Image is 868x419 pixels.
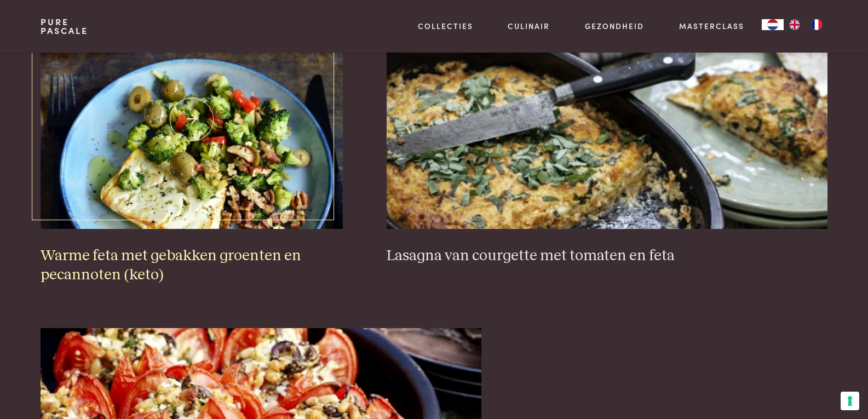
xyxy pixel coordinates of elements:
a: FR [806,19,827,30]
h3: Warme feta met gebakken groenten en pecannoten (keto) [41,246,343,284]
a: PurePascale [41,18,88,35]
h3: Lasagna van courgette met tomaten en feta [387,246,827,266]
a: Collecties [418,20,473,32]
a: Culinair [508,20,550,32]
img: Warme feta met gebakken groenten en pecannoten (keto) [41,10,343,229]
a: Masterclass [679,20,744,32]
aside: Language selected: Nederlands [762,19,827,30]
a: Warme feta met gebakken groenten en pecannoten (keto) Warme feta met gebakken groenten en pecanno... [41,10,343,284]
a: NL [762,19,784,30]
a: Lasagna van courgette met tomaten en feta Lasagna van courgette met tomaten en feta [387,10,827,265]
button: Uw voorkeuren voor toestemming voor trackingtechnologieën [841,392,859,410]
img: Lasagna van courgette met tomaten en feta [387,10,827,229]
ul: Language list [784,19,827,30]
a: Gezondheid [585,20,644,32]
a: EN [784,19,806,30]
div: Language [762,19,784,30]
